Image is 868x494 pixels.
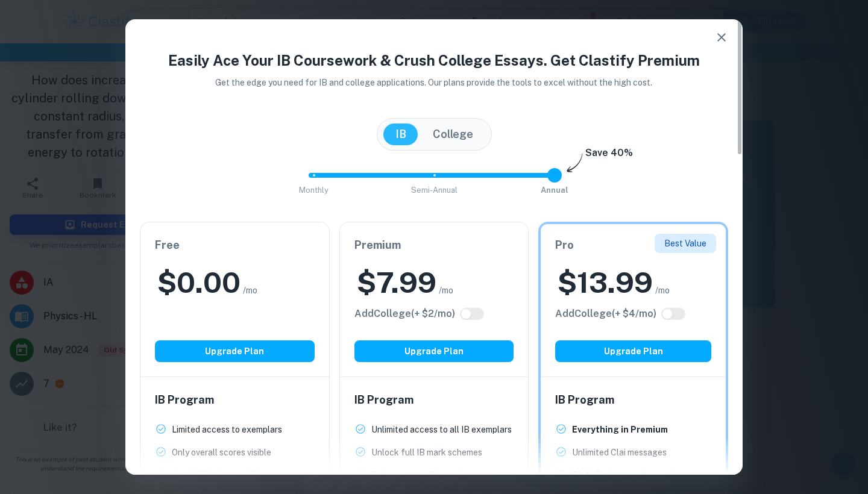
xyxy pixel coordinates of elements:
h6: IB Program [155,392,315,408]
p: Everything in Premium [572,423,668,436]
h6: Click to see all the additional College features. [555,307,656,321]
span: Annual [541,186,568,195]
p: Get the edge you need for IB and college applications. Our plans provide the tools to excel witho... [199,76,670,89]
button: College [421,123,485,145]
span: /mo [439,284,453,297]
button: Upgrade Plan [555,340,711,362]
p: Limited access to exemplars [172,423,282,436]
p: Best Value [664,237,706,250]
button: Upgrade Plan [155,340,315,362]
h6: Premium [354,237,514,254]
h2: $ 7.99 [357,263,436,302]
h2: $ 13.99 [558,263,653,302]
p: Unlimited access to all IB exemplars [371,423,512,436]
h2: $ 0.00 [157,263,241,302]
span: /mo [655,284,670,297]
h6: Save 40% [585,146,633,166]
h6: IB Program [555,392,711,408]
h6: Pro [555,237,711,254]
span: Monthly [299,186,329,195]
span: Semi-Annual [411,186,458,195]
img: subscription-arrow.svg [567,153,583,174]
h6: Click to see all the additional College features. [354,307,455,321]
h6: IB Program [354,392,514,408]
button: IB [383,123,418,145]
h4: Easily Ace Your IB Coursework & Crush College Essays. Get Clastify Premium [140,49,728,71]
h6: Free [155,237,315,254]
button: Upgrade Plan [354,340,514,362]
span: /mo [243,284,257,297]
